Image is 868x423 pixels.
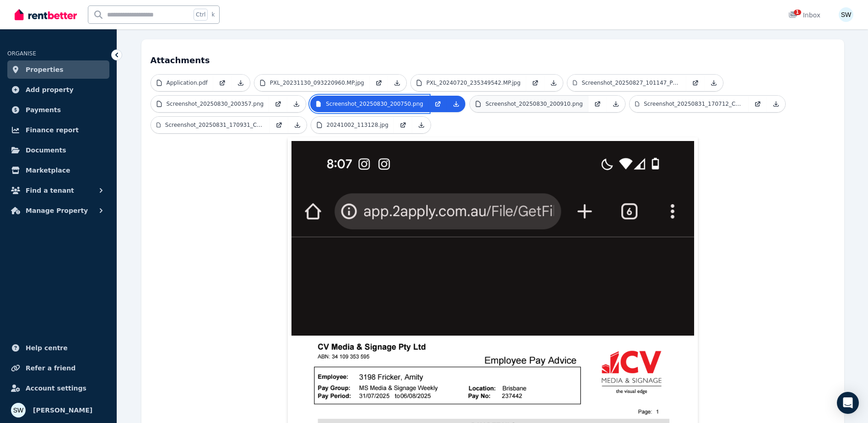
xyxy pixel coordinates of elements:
a: Download Attachment [288,117,307,133]
a: Payments [7,101,109,119]
a: PXL_20240720_235349542.MP.jpg [411,75,526,91]
span: Refer a friend [26,363,75,374]
a: Download Attachment [447,96,465,112]
span: ORGANISE [7,50,36,57]
a: Download Attachment [607,96,625,112]
p: Screenshot_20250831_170712_Chrome.jpg [644,100,743,108]
img: Sam Watson [11,403,26,418]
a: Download Attachment [545,75,563,91]
p: Screenshot_20250830_200357.png [167,100,264,108]
a: Properties [7,60,109,79]
span: Marketplace [26,165,70,176]
span: Account settings [26,383,86,394]
a: Download Attachment [232,75,250,91]
a: Download Attachment [388,75,406,91]
a: Documents [7,141,109,159]
a: Application.pdf [151,75,213,91]
a: Download Attachment [767,96,785,112]
a: Marketplace [7,161,109,179]
span: Manage Property [26,205,88,216]
span: Help centre [26,342,68,353]
p: Screenshot_20250830_200750.png [326,100,423,108]
p: Screenshot_20250831_170931_Chrome.jpg [165,121,264,129]
a: Add property [7,81,109,99]
span: Ctrl [194,9,208,21]
button: Find a tenant [7,181,109,200]
a: Help centre [7,339,109,357]
a: Screenshot_20250831_170931_Chrome.jpg [151,117,270,133]
a: Screenshot_20250830_200910.png [470,96,588,112]
a: Open in new Tab [526,75,545,91]
span: Payments [26,104,61,115]
a: Open in new Tab [269,96,287,112]
button: Manage Property [7,201,109,220]
span: Find a tenant [26,185,74,196]
div: Inbox [788,11,820,20]
a: 20241002_113128.jpg [311,117,394,133]
p: Screenshot_20250830_200910.png [485,100,583,108]
div: Open Intercom Messenger [837,392,859,414]
span: k [211,11,215,18]
a: Open in new Tab [370,75,388,91]
a: Download Attachment [412,117,431,133]
a: Open in new Tab [270,117,288,133]
a: Screenshot_20250830_200750.png [310,96,429,112]
p: Application.pdf [167,79,208,87]
span: Properties [26,64,64,75]
a: Screenshot_20250830_200357.png [151,96,270,112]
a: Finance report [7,121,109,139]
a: Account settings [7,379,109,397]
p: PXL_20240720_235349542.MP.jpg [426,79,521,87]
img: RentBetter [15,8,77,22]
a: Download Attachment [287,96,306,112]
a: Open in new Tab [588,96,607,112]
p: 20241002_113128.jpg [327,121,388,129]
a: Screenshot_20250831_170712_Chrome.jpg [630,96,749,112]
span: [PERSON_NAME] [33,405,92,416]
a: Screenshot_20250827_101147_Photos.jpg [567,75,686,91]
span: Documents [26,145,66,156]
p: PXL_20231130_093220960.MP.jpg [270,79,364,87]
span: Finance report [26,125,79,136]
a: Download Attachment [705,75,723,91]
a: Open in new Tab [686,75,705,91]
a: Open in new Tab [394,117,412,133]
a: Open in new Tab [749,96,767,112]
a: Open in new Tab [429,96,447,112]
p: Screenshot_20250827_101147_Photos.jpg [582,79,680,87]
span: Add property [26,84,74,95]
img: Sam Watson [839,7,853,22]
a: PXL_20231130_093220960.MP.jpg [254,75,370,91]
a: Refer a friend [7,359,109,377]
span: 1 [794,10,801,15]
h4: Attachments [151,49,835,67]
a: Open in new Tab [213,75,232,91]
